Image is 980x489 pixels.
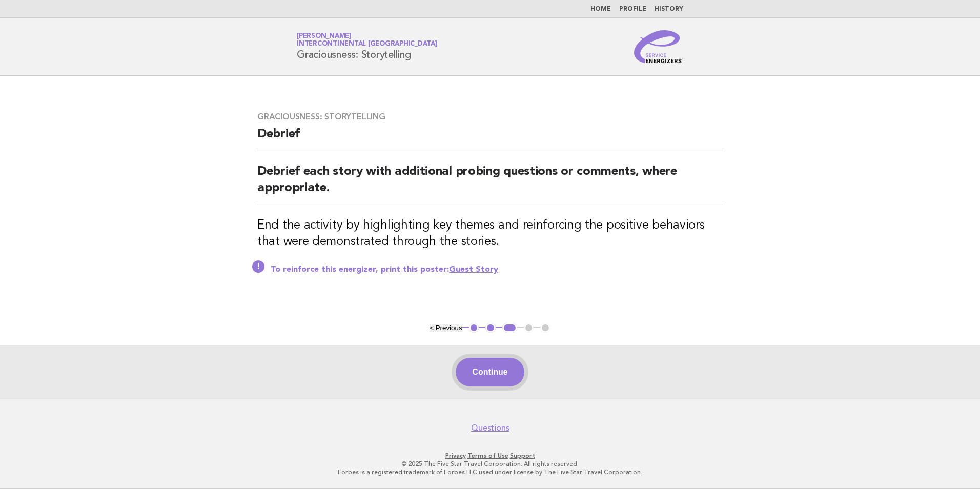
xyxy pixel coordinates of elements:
[469,323,479,333] button: 1
[502,323,517,333] button: 3
[471,423,509,433] a: Questions
[257,126,723,151] h2: Debrief
[176,452,804,460] p: · ·
[257,217,723,250] h3: End the activity by highlighting key themes and reinforcing the positive behaviors that were demo...
[634,30,683,63] img: Service Energizers
[467,452,508,459] a: Terms of Use
[590,6,611,12] a: Home
[485,323,496,333] button: 2
[430,324,462,332] button: < Previous
[456,358,524,386] button: Continue
[176,460,804,468] p: © 2025 The Five Star Travel Corporation. All rights reserved.
[257,112,723,122] h3: Graciousness: Storytelling
[655,6,683,12] a: History
[297,33,437,47] a: [PERSON_NAME]InterContinental [GEOGRAPHIC_DATA]
[297,33,437,60] h1: Graciousness: Storytelling
[619,6,646,12] a: Profile
[449,266,498,274] a: Guest Story
[176,468,804,476] p: Forbes is a registered trademark of Forbes LLC used under license by The Five Star Travel Corpora...
[271,264,723,275] p: To reinforce this energizer, print this poster:
[445,452,466,459] a: Privacy
[257,164,723,205] h2: Debrief each story with additional probing questions or comments, where appropriate.
[297,41,437,48] span: InterContinental [GEOGRAPHIC_DATA]
[510,452,535,459] a: Support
